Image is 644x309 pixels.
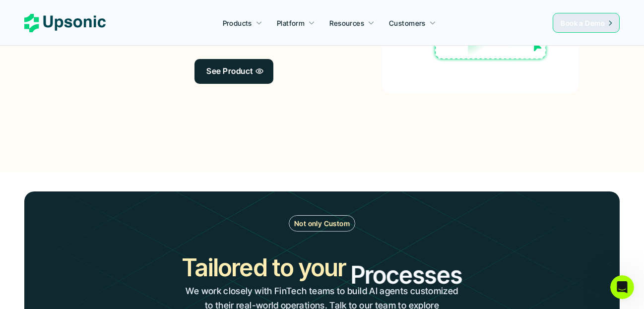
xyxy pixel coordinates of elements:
[350,258,462,292] h2: Processes
[610,275,634,299] iframe: Intercom live chat
[329,18,364,28] p: Resources
[294,218,350,229] p: Not only Custom
[207,64,253,78] p: See Product
[553,13,620,33] a: Book a Demo
[223,18,252,28] p: Products
[561,19,605,27] span: Book a Demo
[389,18,426,28] p: Customers
[194,59,273,84] a: See Product
[277,18,305,28] p: Platform
[217,14,268,32] a: Products
[182,251,346,284] h2: Tailored to your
